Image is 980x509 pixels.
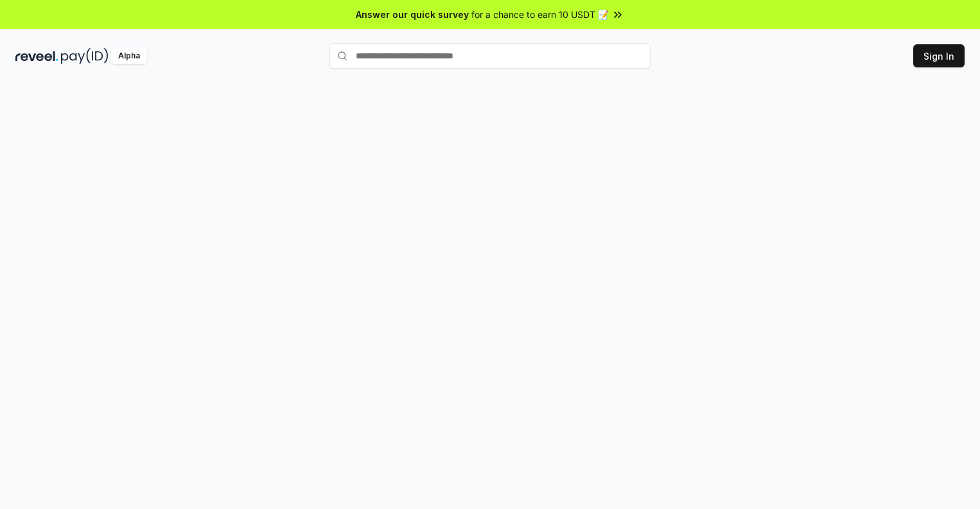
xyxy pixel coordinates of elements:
[471,8,609,21] span: for a chance to earn 10 USDT 📝
[913,44,965,67] button: Sign In
[111,48,147,64] div: Alpha
[356,8,469,21] span: Answer our quick survey
[61,48,109,64] img: pay_id
[15,48,58,64] img: reveel_dark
